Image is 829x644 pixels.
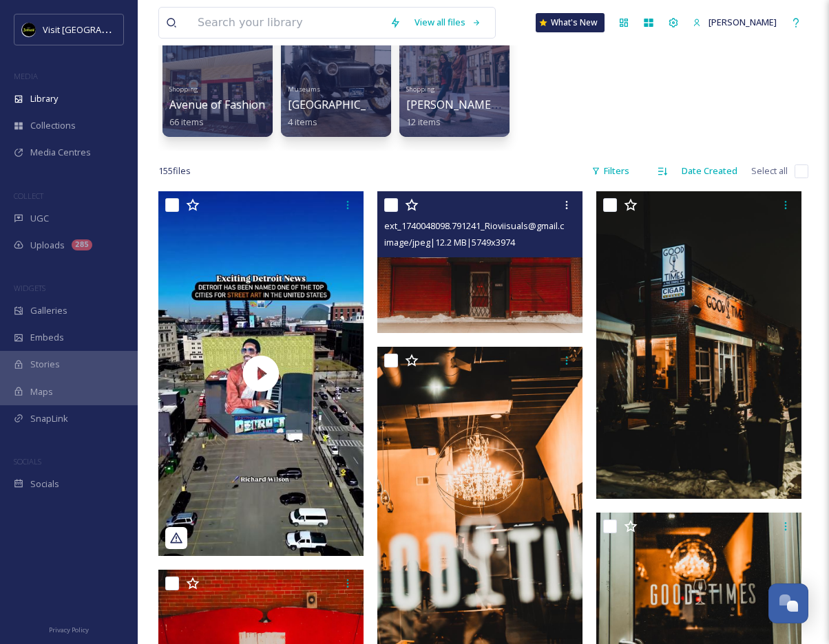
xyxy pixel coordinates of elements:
span: Maps [30,385,53,398]
span: Media Centres [30,146,91,159]
input: Search your library [191,8,383,38]
span: Collections [30,119,76,132]
span: Shopping [406,85,435,94]
span: Visit [GEOGRAPHIC_DATA] [43,23,149,36]
img: VISIT%20DETROIT%20LOGO%20-%20BLACK%20BACKGROUND.png [22,23,36,36]
span: [PERSON_NAME] [709,16,777,28]
span: Privacy Policy [49,625,89,634]
span: Socials [30,477,59,491]
img: ext_1740048098.791241_Rioviisuals@gmail.com-_DSC5054.jpeg [377,191,583,333]
span: Galleries [30,304,67,317]
span: 4 items [288,116,317,128]
span: COLLECT [14,191,43,201]
div: Filters [585,158,636,184]
a: [PERSON_NAME] [686,9,784,36]
span: MEDIA [14,71,38,81]
a: Museums[GEOGRAPHIC_DATA][PERSON_NAME]4 items [288,81,487,128]
span: [PERSON_NAME][GEOGRAPHIC_DATA] [406,97,605,112]
span: ext_1740048098.791241_Rioviisuals@gmail.com-_DSC5054.jpeg [384,219,640,232]
span: [GEOGRAPHIC_DATA][PERSON_NAME] [288,97,487,112]
span: UGC [30,212,49,225]
span: image/jpeg | 12.2 MB | 5749 x 3974 [384,236,515,248]
span: Museums [288,85,320,94]
img: ext_1740048098.75177_Rioviisuals@gmail.com-_DSC5052.jpeg [596,191,801,499]
span: Library [30,92,58,105]
span: Avenue of Fashion [169,97,265,112]
span: Select all [751,164,788,178]
a: Shopping[PERSON_NAME][GEOGRAPHIC_DATA]12 items [406,81,605,128]
span: Embeds [30,331,64,344]
span: Shopping [169,85,198,94]
span: 66 items [169,116,204,128]
span: 12 items [406,116,441,128]
span: 155 file s [158,164,191,178]
img: thumbnail [158,191,364,556]
a: What's New [536,13,605,32]
span: WIDGETS [14,283,45,293]
div: Date Created [675,158,744,184]
span: Stories [30,358,60,371]
div: 285 [72,239,92,250]
button: Open Chat [768,583,808,623]
a: ShoppingAvenue of Fashion66 items [169,81,265,128]
a: Privacy Policy [49,621,89,637]
span: Uploads [30,239,65,252]
span: SnapLink [30,412,68,425]
a: View all files [408,9,488,36]
span: SOCIALS [14,456,41,466]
